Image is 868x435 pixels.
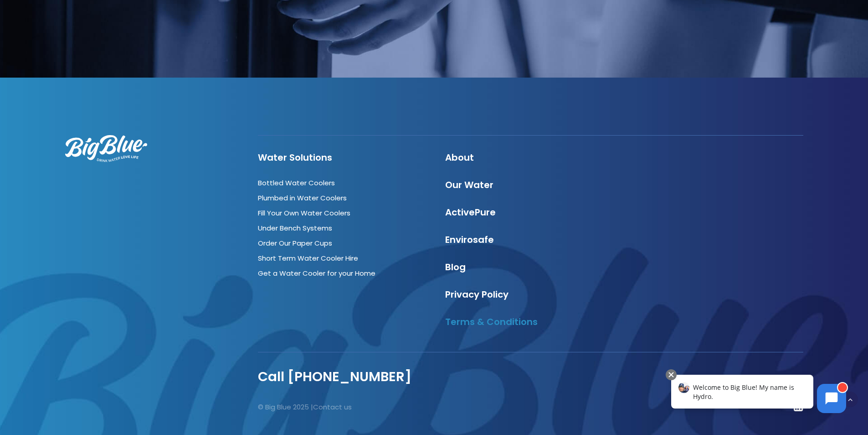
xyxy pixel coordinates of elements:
a: Contact us [313,402,352,412]
a: Privacy Policy [445,288,508,301]
a: Order Our Paper Cups [258,238,332,248]
a: Bottled Water Coolers [258,178,335,188]
a: Under Bench Systems [258,223,332,233]
a: Our Water [445,178,493,191]
a: Call [PHONE_NUMBER] [258,367,411,386]
a: Short Term Water Cooler Hire [258,253,358,263]
a: Envirosafe [445,233,494,246]
a: Blog [445,261,466,273]
p: © Big Blue 2025 | [258,401,523,413]
a: Get a Water Cooler for your Home [258,268,375,278]
a: Plumbed in Water Coolers [258,193,347,203]
iframe: Chatbot [662,367,855,422]
a: Terms & Conditions [445,315,538,328]
a: Fill Your Own Water Coolers [258,208,350,218]
h4: Water Solutions [258,152,429,163]
a: ActivePure [445,206,496,219]
a: About [445,151,474,164]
